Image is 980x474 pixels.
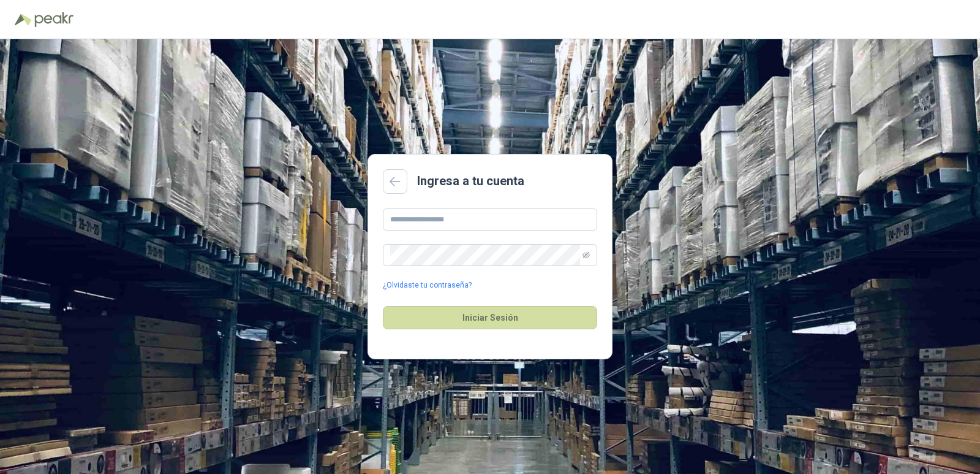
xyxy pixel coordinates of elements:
a: ¿Olvidaste tu contraseña? [383,280,472,291]
img: Peakr [34,12,73,27]
h2: Ingresa a tu cuenta [417,172,524,191]
img: Logo [15,13,32,26]
span: eye-invisible [582,251,590,259]
button: Iniciar Sesión [383,306,597,329]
